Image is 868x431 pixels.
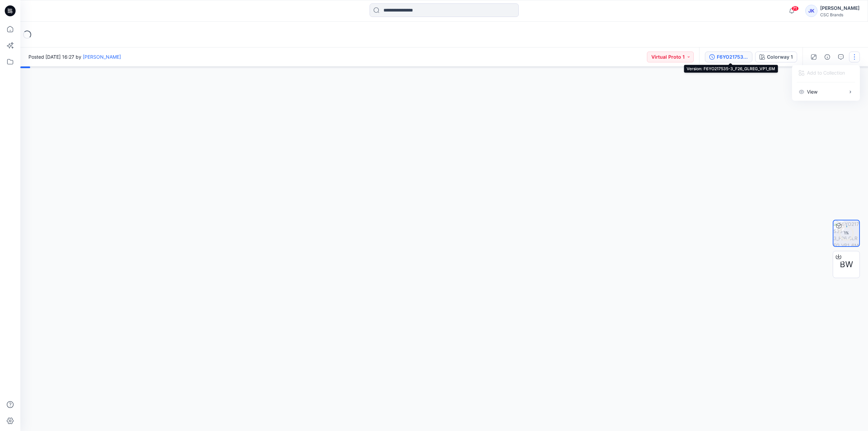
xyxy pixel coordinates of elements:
[807,88,817,95] p: View
[791,6,799,11] span: 71
[820,12,860,17] div: CSC Brands
[838,230,854,236] div: 1 %
[717,53,748,61] div: F6YO217535-3_F26_GLREG_VP1_6M
[822,52,833,62] button: Details
[767,53,793,61] div: Colorway 1
[705,52,752,62] button: F6YO217535-3_F26_GLREG_VP1_6M
[805,5,817,17] div: JK
[820,4,860,12] div: [PERSON_NAME]
[840,258,853,271] span: BW
[833,220,859,246] img: F6YO217535-3_F26_GLREG_VP1_6M Colorway 1
[83,54,121,60] a: [PERSON_NAME]
[755,52,797,62] button: Colorway 1
[28,53,121,60] span: Posted [DATE] 16:27 by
